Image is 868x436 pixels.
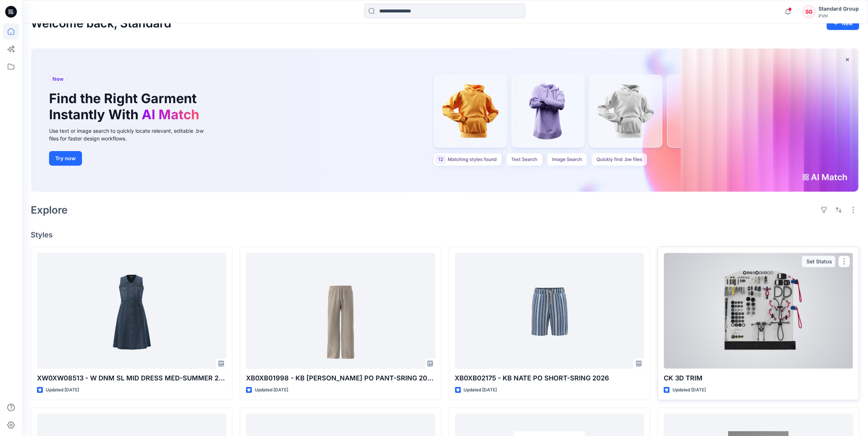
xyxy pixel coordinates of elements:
[819,13,859,19] div: PVH
[31,204,68,216] h2: Explore
[49,127,214,142] div: Use text or image search to quickly locate relevant, editable .bw files for faster design workflows.
[664,373,853,383] p: CK 3D TRIM
[37,373,226,383] p: XW0XW08513 - W DNM SL MID DRESS MED-SUMMER 2026
[49,91,203,122] h1: Find the Right Garment Instantly With
[49,151,82,166] button: Try now
[827,17,859,30] button: New
[464,386,497,394] p: Updated [DATE]
[455,253,644,369] a: XB0XB02175 - KB NATE PO SHORT-SRING 2026
[255,386,288,394] p: Updated [DATE]
[37,253,226,369] a: XW0XW08513 - W DNM SL MID DRESS MED-SUMMER 2026
[664,253,853,369] a: CK 3D TRIM
[246,253,435,369] a: XB0XB01998 - KB ROTHWELL PO PANT-SRING 2026
[31,17,171,30] h2: Welcome back, Standard
[46,386,79,394] p: Updated [DATE]
[246,373,435,383] p: XB0XB01998 - KB [PERSON_NAME] PO PANT-SRING 2026
[802,5,816,18] div: SG
[673,386,706,394] p: Updated [DATE]
[142,106,199,123] span: AI Match
[31,230,859,239] h4: Styles
[52,75,64,83] span: New
[455,373,644,383] p: XB0XB02175 - KB NATE PO SHORT-SRING 2026
[819,4,859,13] div: Standard Group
